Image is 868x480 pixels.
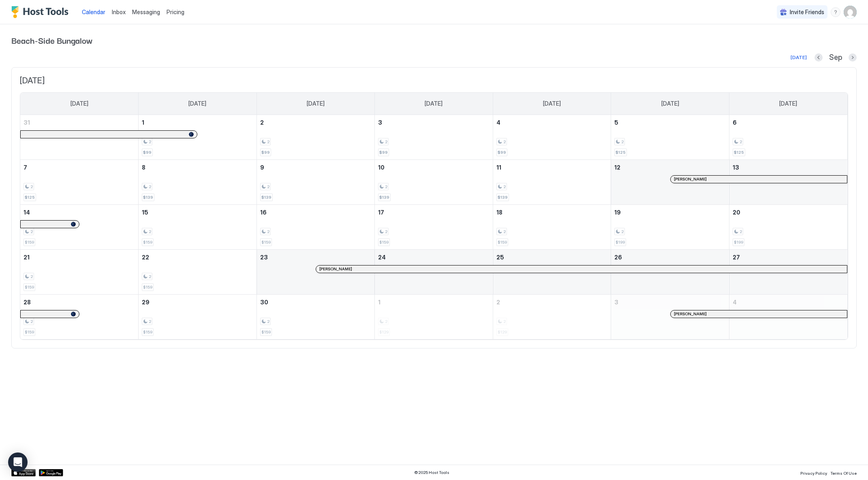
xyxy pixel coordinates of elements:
span: 16 [260,209,267,216]
span: 31 [24,119,30,126]
span: 12 [614,164,620,171]
a: September 14, 2025 [20,205,138,220]
a: August 31, 2025 [20,115,138,130]
a: September 16, 2025 [257,205,375,220]
td: September 3, 2025 [375,115,493,160]
a: App Store [11,469,36,476]
span: [DATE] [20,76,848,86]
span: Terms Of Use [830,471,857,476]
td: August 31, 2025 [20,115,139,160]
span: $159 [25,329,34,335]
td: September 25, 2025 [493,249,611,294]
span: 2 [503,139,506,144]
td: September 15, 2025 [139,204,257,249]
span: 26 [614,254,622,261]
span: 1 [142,119,144,126]
span: $139 [498,195,508,200]
span: 17 [378,209,384,216]
span: Messaging [132,8,160,15]
span: 13 [733,164,739,171]
span: 2 [621,229,624,234]
span: $139 [261,195,272,200]
span: $125 [25,195,35,200]
a: September 18, 2025 [493,205,611,220]
span: 7 [24,164,27,171]
span: 2 [740,139,742,144]
a: September 28, 2025 [20,295,138,310]
td: September 22, 2025 [139,249,257,294]
span: 2 [496,299,500,306]
a: September 23, 2025 [257,250,375,265]
span: [PERSON_NAME] [674,176,707,182]
a: September 13, 2025 [729,160,847,175]
div: [PERSON_NAME] [319,266,844,272]
span: 28 [24,299,31,306]
span: $159 [143,329,152,335]
a: October 1, 2025 [375,295,493,310]
a: Inbox [112,8,126,16]
span: 4 [733,299,737,306]
span: $159 [143,240,152,245]
td: September 26, 2025 [611,249,729,294]
a: Wednesday [417,93,451,115]
div: Host Tools Logo [11,6,72,18]
div: Open Intercom Messenger [8,452,28,472]
td: September 24, 2025 [375,249,493,294]
span: 2 [385,184,387,189]
a: Calendar [82,8,105,16]
td: September 6, 2025 [729,115,847,160]
a: September 7, 2025 [20,160,138,175]
span: Beach-Side Bungalow [11,34,857,46]
span: [DATE] [661,100,679,107]
a: September 3, 2025 [375,115,493,130]
span: $125 [616,150,626,155]
span: 15 [142,209,148,216]
a: September 5, 2025 [611,115,729,130]
a: September 20, 2025 [729,205,847,220]
td: October 2, 2025 [493,294,611,339]
span: 10 [378,164,385,171]
td: September 21, 2025 [20,249,139,294]
a: September 29, 2025 [139,295,257,310]
a: September 30, 2025 [257,295,375,310]
span: [DATE] [779,100,797,107]
span: 24 [378,254,386,261]
a: Monday [180,93,214,115]
span: 2 [740,229,742,234]
span: [DATE] [425,100,443,107]
span: 21 [24,254,30,261]
a: September 24, 2025 [375,250,493,265]
span: 30 [260,299,268,306]
div: menu [831,7,840,17]
span: 2 [267,319,269,324]
span: 1 [378,299,381,306]
td: September 1, 2025 [139,115,257,160]
a: September 22, 2025 [139,250,257,265]
span: 2 [260,119,264,126]
a: Saturday [771,93,805,115]
span: Calendar [82,8,105,15]
span: 2 [30,229,33,234]
span: 2 [503,184,506,189]
td: September 17, 2025 [375,204,493,249]
td: September 2, 2025 [257,115,375,160]
td: September 13, 2025 [729,159,847,204]
button: [DATE] [789,53,808,62]
span: $159 [261,329,271,335]
a: September 27, 2025 [729,250,847,265]
a: September 9, 2025 [257,160,375,175]
span: Sep [829,53,842,62]
td: September 28, 2025 [20,294,139,339]
td: September 30, 2025 [257,294,375,339]
a: Tuesday [299,93,333,115]
span: 3 [614,299,618,306]
a: September 10, 2025 [375,160,493,175]
a: September 11, 2025 [493,160,611,175]
td: September 14, 2025 [20,204,139,249]
td: September 8, 2025 [139,159,257,204]
span: [DATE] [188,100,206,107]
span: 27 [733,254,740,261]
a: Messaging [132,8,160,16]
span: $159 [498,240,507,245]
a: September 1, 2025 [139,115,257,130]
